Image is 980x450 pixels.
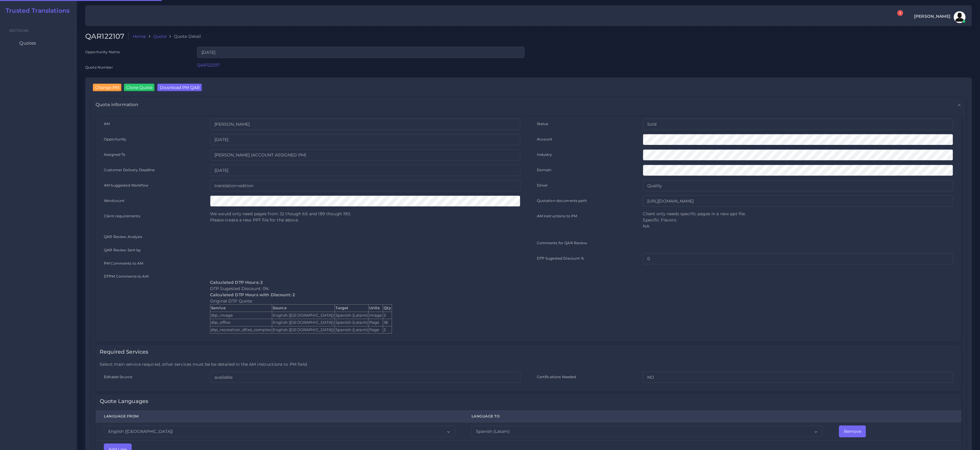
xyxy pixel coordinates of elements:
[96,101,138,108] span: Quote information
[272,326,335,334] td: English ([GEOGRAPHIC_DATA])
[210,305,272,312] th: Service
[272,312,335,319] td: English ([GEOGRAPHIC_DATA])
[537,183,548,188] label: Driver
[210,319,272,326] td: dtp_office
[210,312,272,319] td: dtp_image
[210,292,295,297] b: Calculated DTP Hours with Discount: 2
[100,361,957,368] p: Select main service required, other services must be be detailed in the AM instructions to PM field.
[368,326,383,334] td: Page
[537,213,577,218] label: AM instructions to PM
[537,198,587,203] label: Quotation documents path
[368,305,383,312] th: Units
[537,256,584,261] label: DTP Sugested Discount %
[897,10,903,16] span: 1
[133,33,146,39] a: Home
[210,149,520,161] input: pm
[104,167,155,172] label: Customer Delivery Deadline
[335,326,368,334] td: Spanish (Latam)
[335,312,368,319] td: Spanish (Latam)
[4,37,72,49] a: Quotes
[19,40,36,46] span: Quotes
[839,426,866,437] input: Remove
[383,312,392,319] td: 2
[104,137,127,142] label: Opportunity
[537,240,587,245] label: Comments for QAR Review
[100,349,148,355] h4: Required Services
[93,84,122,91] input: Change PM
[157,84,202,91] input: Download PM QAR
[100,398,148,405] h4: Quote Languages
[91,97,966,112] div: Quote information
[892,13,902,21] a: 1
[272,305,335,312] th: Source
[954,11,966,23] img: avatar
[96,411,463,423] th: Language From
[104,374,132,379] label: Editable Source
[206,273,524,334] div: DTP Sugested Discount: 0% Original DTP Quote:
[272,319,335,326] td: English ([GEOGRAPHIC_DATA])
[104,234,142,239] label: QAR Review Analysis
[104,261,143,266] label: PM Comments to AM
[1,7,70,14] a: Trusted Translations
[104,274,148,279] label: DTPM Comments to AM
[124,84,155,91] input: Clone Quote
[537,121,548,126] label: Status
[104,183,148,188] label: AM Suggested Workflow
[383,326,392,334] td: 2
[104,121,110,126] label: AM
[537,374,576,379] label: Certifications Needed
[335,305,368,312] th: Target
[210,280,263,285] b: Calculated DTP Hours: 2
[463,411,831,423] th: Language To
[104,247,141,253] label: QAR Review Sent by
[210,211,520,223] p: We would only need pages from 32 though 66 and 189 though 190. Please create a new PPT file for t...
[914,14,950,18] span: [PERSON_NAME]
[197,62,219,68] a: QAR122107
[85,65,113,70] label: Quote Number
[537,167,552,172] label: Domain
[643,211,953,229] p: Client only needs specific pages in a new ppt file. Specific Flavors: NA
[383,305,392,312] th: Qty
[383,319,392,326] td: 36
[368,312,383,319] td: Image
[85,49,120,54] label: Opportunity Name
[537,152,552,157] label: Industry
[153,33,167,39] a: Quote
[104,213,140,218] label: Client requirements
[911,11,968,23] a: [PERSON_NAME]avatar
[537,137,553,142] label: Account
[104,198,125,203] label: Wordcount
[104,152,126,157] label: Assigned To
[167,33,201,39] li: Quote Detail
[85,32,129,41] h2: QAR122107
[335,319,368,326] td: Spanish (Latam)
[9,28,29,33] span: Sections
[210,326,272,334] td: dtp_recreation_sfiles_complex
[368,319,383,326] td: Page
